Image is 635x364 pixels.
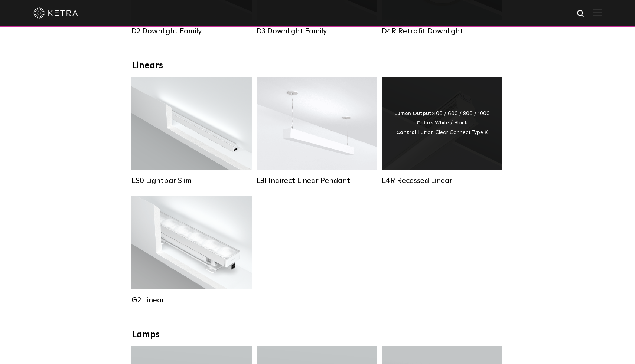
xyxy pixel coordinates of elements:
a: L3I Indirect Linear Pendant Lumen Output:400 / 600 / 800 / 1000Housing Colors:White / BlackContro... [257,77,377,185]
div: LS0 Lightbar Slim [131,176,252,185]
img: ketra-logo-2019-white [33,7,78,19]
div: Linears [132,60,503,71]
a: L4R Recessed Linear Lumen Output:400 / 600 / 800 / 1000Colors:White / BlackControl:Lutron Clear C... [382,77,502,185]
div: D4R Retrofit Downlight [382,27,502,36]
strong: Control: [396,130,418,135]
img: Hamburger%20Nav.svg [593,9,602,16]
div: L4R Recessed Linear [382,176,502,185]
div: L3I Indirect Linear Pendant [257,176,377,185]
strong: Colors: [417,120,435,125]
img: search icon [576,9,586,19]
a: G2 Linear Lumen Output:400 / 700 / 1000Colors:WhiteBeam Angles:Flood / [GEOGRAPHIC_DATA] / Narrow... [131,196,252,305]
div: D2 Downlight Family [131,27,252,36]
a: LS0 Lightbar Slim Lumen Output:200 / 350Colors:White / BlackControl:X96 Controller [131,77,252,185]
div: G2 Linear [131,296,252,305]
div: 400 / 600 / 800 / 1000 White / Black Lutron Clear Connect Type X [394,109,490,137]
div: D3 Downlight Family [257,27,377,36]
div: Lamps [132,329,503,340]
strong: Lumen Output: [394,111,433,116]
